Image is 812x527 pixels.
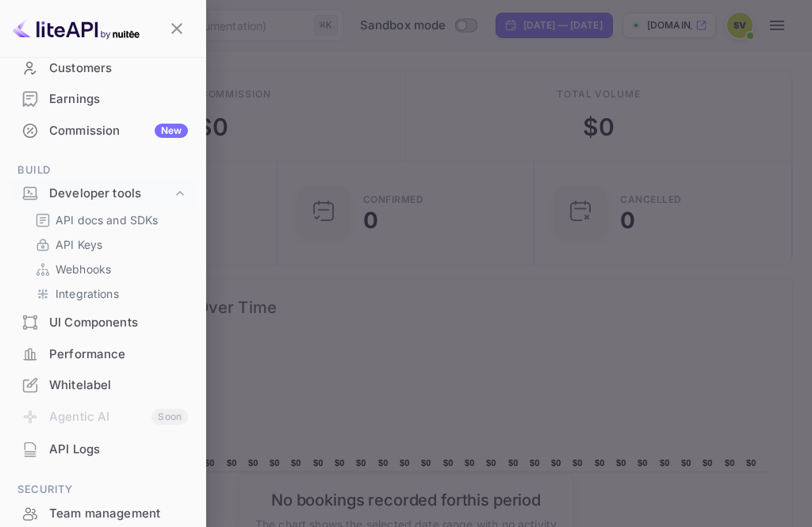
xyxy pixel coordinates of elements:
[29,208,190,231] div: API docs and SDKs
[56,285,119,302] p: Integrations
[35,261,183,277] a: Webhooks
[49,314,188,332] div: UI Components
[35,285,183,302] a: Integrations
[10,116,196,147] div: CommissionNew
[10,434,196,464] a: API Logs
[49,505,188,523] div: Team management
[10,370,196,401] div: Whitelabel
[10,53,196,84] div: Customers
[49,346,188,364] div: Performance
[56,236,102,253] p: API Keys
[10,434,196,465] div: API Logs
[29,233,190,256] div: API Keys
[35,212,183,228] a: API docs and SDKs
[10,53,196,82] a: Customers
[29,282,190,305] div: Integrations
[10,307,196,337] a: UI Components
[49,90,188,109] div: Earnings
[13,16,140,41] img: LiteAPI logo
[10,307,196,338] div: UI Components
[49,376,188,395] div: Whitelabel
[155,124,188,138] div: New
[49,122,188,140] div: Commission
[56,212,159,228] p: API docs and SDKs
[10,180,196,208] div: Developer tools
[10,84,196,113] a: Earnings
[56,261,111,277] p: Webhooks
[49,441,188,459] div: API Logs
[49,185,172,203] div: Developer tools
[49,59,188,78] div: Customers
[29,258,190,281] div: Webhooks
[10,370,196,399] a: Whitelabel
[10,339,196,369] a: Performance
[10,339,196,370] div: Performance
[10,162,196,179] span: Build
[10,116,196,145] a: CommissionNew
[10,84,196,115] div: Earnings
[10,481,196,498] span: Security
[35,236,183,253] a: API Keys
